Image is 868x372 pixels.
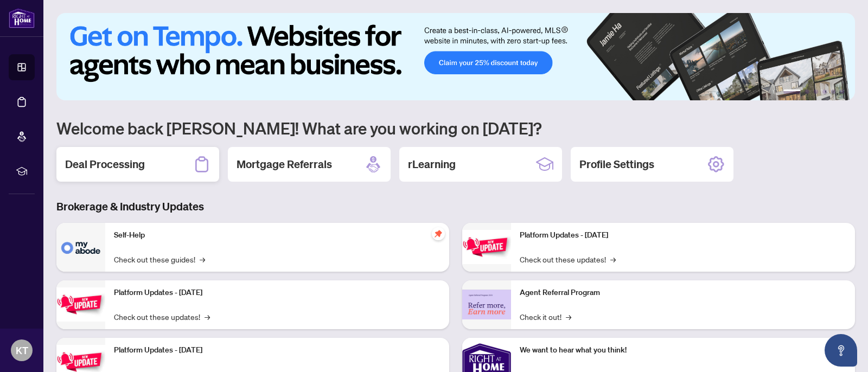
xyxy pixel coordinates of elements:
p: Platform Updates - [DATE] [114,287,441,299]
span: → [205,311,210,323]
img: Platform Updates - June 23, 2025 [462,230,511,264]
h2: Mortgage Referrals [237,157,332,172]
img: logo [9,8,35,28]
h2: Profile Settings [579,157,654,172]
p: Platform Updates - [DATE] [520,229,846,241]
img: Platform Updates - September 16, 2025 [56,287,105,322]
a: Check out these guides!→ [114,253,205,265]
button: Open asap [825,334,857,367]
span: pushpin [432,227,445,240]
h1: Welcome back [PERSON_NAME]! What are you working on [DATE]? [56,118,855,138]
button: 3 [814,89,818,94]
span: → [566,311,571,323]
button: 5 [831,89,835,94]
img: Agent Referral Program [462,290,511,319]
a: Check out these updates!→ [520,253,616,265]
span: → [610,253,616,265]
button: 1 [783,89,801,94]
a: Check it out!→ [520,311,571,323]
a: Check out these updates!→ [114,311,210,323]
p: Platform Updates - [DATE] [114,344,441,356]
button: 4 [822,89,827,94]
img: Self-Help [56,223,105,272]
span: KT [16,343,28,358]
h2: Deal Processing [65,157,145,172]
span: → [200,253,205,265]
h2: rLearning [408,157,456,172]
h3: Brokerage & Industry Updates [56,199,855,214]
button: 6 [840,89,844,94]
img: Slide 0 [56,13,855,100]
p: Agent Referral Program [520,287,846,299]
button: 2 [805,89,809,94]
p: Self-Help [114,229,441,241]
p: We want to hear what you think! [520,344,846,356]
